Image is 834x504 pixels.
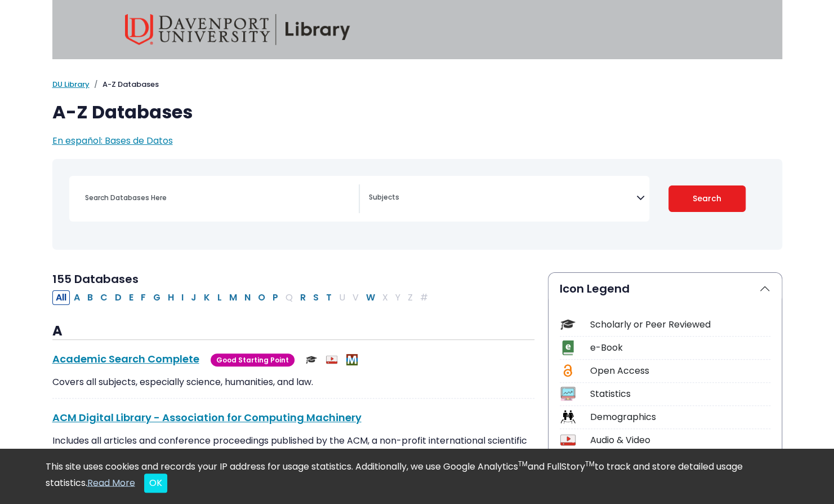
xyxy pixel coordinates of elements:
[326,354,337,365] img: Audio & Video
[310,290,322,305] button: Filter Results S
[560,317,576,332] img: Icon Scholarly or Peer Reviewed
[46,460,789,493] div: This site uses cookies and records your IP address for usage statistics. Additionally, we use Goo...
[255,290,269,305] button: Filter Results O
[668,185,746,212] button: Submit for Search Results
[90,79,159,90] li: A-Z Databases
[52,410,362,425] a: ACM Digital Library - Association for Computing Machinery
[323,290,335,305] button: Filter Results T
[84,290,96,305] button: Filter Results B
[200,290,213,305] button: Filter Results K
[585,459,595,468] sup: TM
[52,352,199,366] a: Academic Search Complete
[561,363,575,378] img: Icon Open Access
[297,290,309,305] button: Filter Results R
[590,364,770,378] div: Open Access
[144,474,167,493] button: Close
[52,434,534,475] p: Includes all articles and conference proceedings published by the ACM, a non-profit international...
[590,318,770,331] div: Scholarly or Peer Reviewed
[52,79,90,90] a: DU Library
[126,290,137,305] button: Filter Results E
[518,459,528,468] sup: TM
[548,273,782,304] button: Icon Legend
[125,14,350,45] img: Davenport University Library
[52,79,782,90] nav: breadcrumb
[178,290,187,305] button: Filter Results I
[226,290,240,305] button: Filter Results M
[150,290,164,305] button: Filter Results G
[560,432,576,448] img: Icon Audio & Video
[52,323,534,340] h3: A
[188,290,200,305] button: Filter Results J
[306,354,317,365] img: Scholarly or Peer Reviewed
[214,290,225,305] button: Filter Results L
[560,340,576,355] img: Icon e-Book
[560,409,576,425] img: Icon Demographics
[590,341,770,355] div: e-Book
[363,290,378,305] button: Filter Results W
[52,375,534,389] p: Covers all subjects, especially science, humanities, and law.
[78,189,359,206] input: Search database by title or keyword
[211,353,295,366] span: Good Starting Point
[137,290,149,305] button: Filter Results F
[112,290,125,305] button: Filter Results D
[97,290,111,305] button: Filter Results C
[52,134,173,147] a: En español: Bases de Datos
[52,159,782,250] nav: Search filters
[164,290,177,305] button: Filter Results H
[87,476,135,489] a: Read More
[590,387,770,401] div: Statistics
[52,271,139,287] span: 155 Databases
[241,290,254,305] button: Filter Results N
[52,290,70,305] button: All
[52,290,432,303] div: Alpha-list to filter by first letter of database name
[590,410,770,424] div: Demographics
[369,194,636,203] textarea: Search
[52,101,782,123] h1: A-Z Databases
[269,290,282,305] button: Filter Results P
[70,290,83,305] button: Filter Results A
[590,434,770,447] div: Audio & Video
[560,386,576,401] img: Icon Statistics
[346,354,358,365] img: MeL (Michigan electronic Library)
